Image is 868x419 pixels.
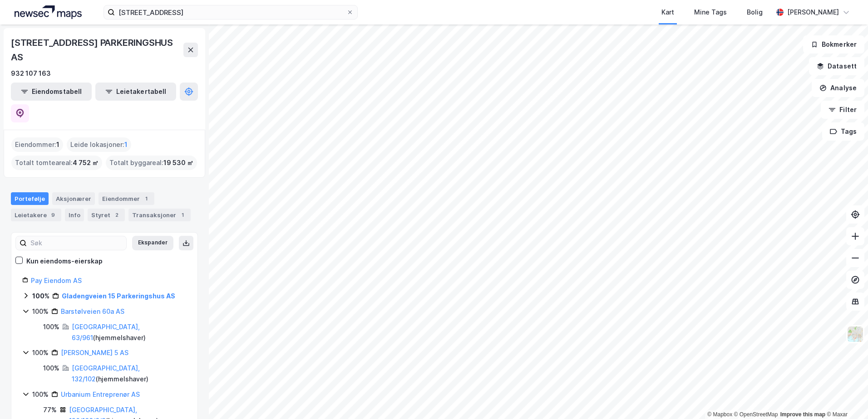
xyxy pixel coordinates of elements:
[15,5,82,19] img: logo.a4113a55bc3d86da70a041830d287a7e.svg
[43,404,57,415] div: 77%
[32,291,49,302] div: 100%
[73,157,99,168] span: 4 752 ㎡
[812,79,864,97] button: Analyse
[72,322,187,343] div: ( hjemmelshaver )
[115,5,346,19] input: Søk på adresse, matrikkel, gårdeiere, leietakere eller personer
[99,192,154,205] div: Eiendommer
[56,139,59,150] span: 1
[128,209,191,221] div: Transaksjoner
[65,209,84,221] div: Info
[11,68,51,79] div: 932 107 163
[72,364,140,383] a: [GEOGRAPHIC_DATA], 132/102
[132,236,173,250] button: Ekspander
[803,35,864,54] button: Bokmerker
[61,349,128,356] a: [PERSON_NAME] 5 AS
[11,156,102,170] div: Totalt tomteareal :
[822,122,864,141] button: Tags
[112,210,121,219] div: 2
[11,35,183,64] div: [STREET_ADDRESS] PARKERINGSHUS AS
[847,326,864,343] img: Z
[142,194,151,203] div: 1
[61,307,124,315] a: Barstølveien 60a AS
[11,83,92,101] button: Eiendomstabell
[747,7,763,18] div: Bolig
[32,306,49,317] div: 100%
[95,83,176,101] button: Leietakertabell
[809,57,864,75] button: Datasett
[780,411,825,418] a: Improve this map
[62,292,175,300] a: Gladengveien 15 Parkeringshus AS
[61,390,140,398] a: Urbanium Entreprenør AS
[72,363,187,385] div: ( hjemmelshaver )
[178,210,187,219] div: 1
[72,323,140,341] a: [GEOGRAPHIC_DATA], 63/961
[43,322,59,332] div: 100%
[11,192,49,205] div: Portefølje
[26,256,103,267] div: Kun eiendoms-eierskap
[27,236,126,250] input: Søk
[734,411,778,418] a: OpenStreetMap
[163,157,193,168] span: 19 530 ㎡
[821,101,864,119] button: Filter
[52,192,95,205] div: Aksjonærer
[694,7,727,18] div: Mine Tags
[32,389,49,400] div: 100%
[31,277,82,284] a: Pay Eiendom AS
[787,7,839,18] div: [PERSON_NAME]
[67,137,131,152] div: Leide lokasjoner :
[49,210,58,219] div: 9
[106,156,197,170] div: Totalt byggareal :
[11,137,63,152] div: Eiendommer :
[11,209,61,221] div: Leietakere
[661,7,674,18] div: Kart
[43,363,59,374] div: 100%
[88,209,125,221] div: Styret
[32,347,49,358] div: 100%
[823,375,868,419] iframe: Chat Widget
[124,139,128,150] span: 1
[707,411,732,418] a: Mapbox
